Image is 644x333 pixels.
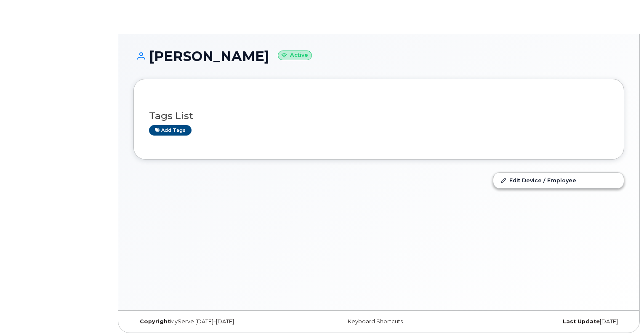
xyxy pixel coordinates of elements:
[563,318,600,325] strong: Last Update
[278,51,312,60] small: Active
[133,318,297,325] div: MyServe [DATE]–[DATE]
[140,318,170,325] strong: Copyright
[133,49,624,64] h1: [PERSON_NAME]
[149,111,609,121] h3: Tags List
[348,318,403,325] a: Keyboard Shortcuts
[493,173,624,188] a: Edit Device / Employee
[460,318,624,325] div: [DATE]
[149,125,192,136] a: Add tags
